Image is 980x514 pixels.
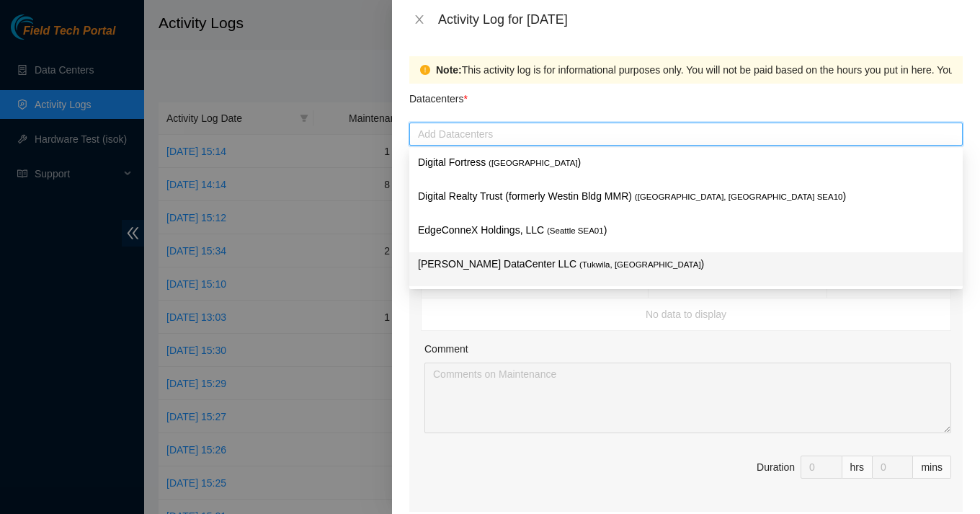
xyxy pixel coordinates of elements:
[418,154,954,171] p: Digital Fortress )
[424,363,951,433] textarea: Comment
[424,341,468,357] label: Comment
[842,456,873,479] div: hrs
[579,260,701,269] span: ( Tukwila, [GEOGRAPHIC_DATA]
[418,256,954,272] p: [PERSON_NAME] DataCenter LLC )
[414,14,425,25] span: close
[635,192,843,201] span: ( [GEOGRAPHIC_DATA], [GEOGRAPHIC_DATA] SEA10
[409,13,429,27] button: Close
[438,12,963,27] div: Activity Log for [DATE]
[489,159,578,167] span: ( [GEOGRAPHIC_DATA]
[547,226,604,235] span: ( Seattle SEA01
[913,456,951,479] div: mins
[418,222,954,239] p: EdgeConneX Holdings, LLC )
[409,84,468,107] p: Datacenters
[757,459,795,475] div: Duration
[436,62,462,78] strong: Note:
[422,298,951,331] td: No data to display
[418,188,954,205] p: Digital Realty Trust (formerly Westin Bldg MMR) )
[420,65,430,75] span: exclamation-circle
